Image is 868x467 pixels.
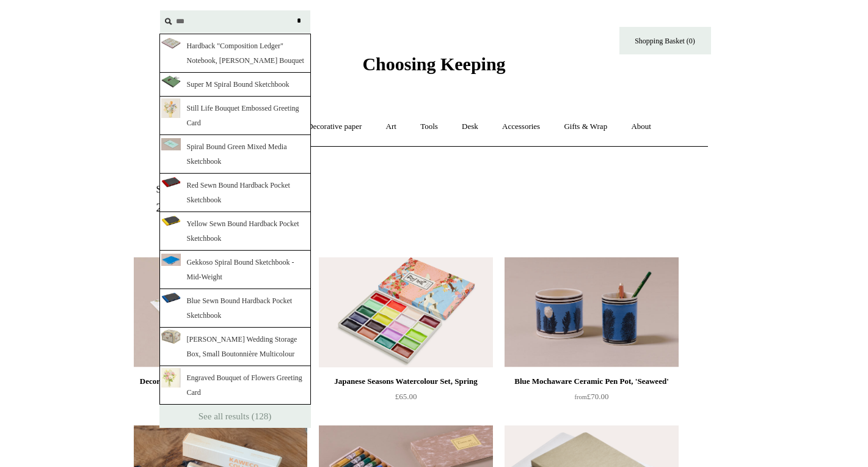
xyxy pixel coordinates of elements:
[505,374,678,424] a: Blue Mochaware Ceramic Pen Pot, 'Seaweed' from£70.00
[161,38,181,49] img: ygsurl5gTzRIQnOnTh8pZC3DuBe-qgolSWOTxU5quhA_thumb.png
[159,135,311,174] a: Spiral Bound Green Mixed Media Sketchbook
[362,54,505,74] span: Choosing Keeping
[159,289,311,328] a: Blue Sewn Bound Hardback Pocket Sketchbook
[156,201,448,215] h5: 20 results
[134,257,307,367] a: Decorative Strawberry Scalloped Handkerchief envelopes - Pack of 10 Decorative Strawberry Scallop...
[161,254,181,266] img: CopyrightChoosingKeeping202204BS16840RT_thumb.jpg
[375,111,407,143] a: Art
[575,394,587,400] span: from
[161,177,181,188] img: aIoG9j5D2YOfoMoaOzeK5_wqWG7L0RplnXIgkRjv3qM_thumb.png
[395,392,417,401] span: £65.00
[575,392,609,401] span: £70.00
[159,73,311,97] a: Super M Spiral Bound Sketchbook
[159,174,311,212] a: Red Sewn Bound Hardback Pocket Sketchbook
[161,293,181,304] img: UWQ6GUFpghnBT75fsihOvatnhd1O-NalJyyxyeQNHFU_thumb.png
[159,251,311,289] a: Gekkoso Spiral Bound Sketchbook - Mid-Weight
[134,374,307,424] a: Decorative Strawberry Scalloped Handkerchief envelopes - Pack of 10 £12.50
[319,257,492,367] img: Japanese Seasons Watercolour Set, Spring
[159,34,311,73] a: Hardback "Composition Ledger" Notebook, [PERSON_NAME] Bouquet
[319,257,492,367] a: Japanese Seasons Watercolour Set, Spring Japanese Seasons Watercolour Set, Spring
[620,111,662,143] a: About
[409,111,449,143] a: Tools
[322,374,489,389] div: Japanese Seasons Watercolour Set, Spring
[508,374,675,389] div: Blue Mochaware Ceramic Pen Pot, 'Seaweed'
[159,405,311,428] a: See all results (128)
[491,111,551,143] a: Accessories
[362,64,505,72] a: Choosing Keeping
[505,257,678,367] img: Blue Mochaware Ceramic Pen Pot, 'Seaweed'
[134,257,307,367] img: Decorative Strawberry Scalloped Handkerchief envelopes - Pack of 10
[159,212,311,251] a: Yellow Sewn Bound Hardback Pocket Sketchbook
[161,329,181,344] img: HToqW9Ye1y2fEkoBag4IN_pUySAVqK7LnfTQsEMC9nQ_thumb.png
[161,138,181,150] img: CopyrightChoosingKeepingBS20200715166RT_thumb.jpg
[159,328,311,366] a: [PERSON_NAME] Wedding Storage Box, Small Boutonnière Multicolour
[619,27,711,54] a: Shopping Basket (0)
[296,111,373,143] a: Decorative paper
[505,257,678,367] a: Blue Mochaware Ceramic Pen Pot, 'Seaweed' Blue Mochaware Ceramic Pen Pot, 'Seaweed'
[553,111,618,143] a: Gifts & Wrap
[161,216,181,227] img: hhedN3rQvQ7dAQoS6F196tjkGtc06jNmd1E9C385WV4_thumb.png
[156,183,448,195] h1: Search results for:
[161,76,181,87] img: UX-d0haLh69nCkepS7RKEE93gdLmhuZHFfMvNf2wghU_thumb.png
[319,374,492,424] a: Japanese Seasons Watercolour Set, Spring £65.00
[137,374,304,403] div: Decorative Strawberry Scalloped Handkerchief envelopes - Pack of 10
[161,97,181,123] img: ZNdnw8ovDL3DvvG5GcorSxiV3LVf1Ue3uXmCmGDGpWw_thumb.png
[159,366,311,405] a: Engraved Bouquet of Flowers Greeting Card
[159,97,311,135] a: Still Life Bouquet Embossed Greeting Card
[161,367,181,392] img: WwR7mzG6mPIictHKweQFzxCoUppACwT3r0G3eccHAkQ_thumb.png
[451,111,489,143] a: Desk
